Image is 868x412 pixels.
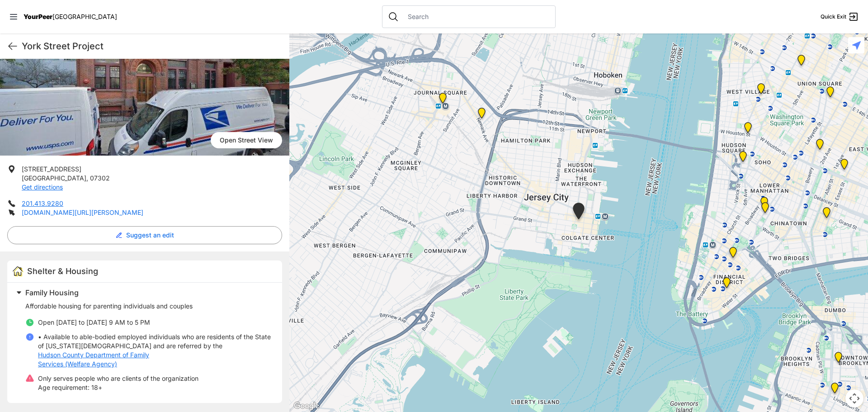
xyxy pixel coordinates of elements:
[7,226,282,244] button: Suggest an edit
[821,13,846,20] span: Quick Exit
[833,352,844,366] div: Headquarters
[737,151,749,166] div: Main Location, SoHo, DYCD Youth Drop-in Center
[845,389,863,407] button: Map camera controls
[38,318,150,326] span: Open [DATE] to [DATE] 9 AM to 5 PM
[476,108,487,122] div: Main Location
[126,231,174,240] span: Suggest an edit
[52,13,117,20] span: [GEOGRAPHIC_DATA]
[571,203,586,223] div: St Joseph's and St Mary's Home
[22,165,81,173] span: [STREET_ADDRESS]
[22,174,86,182] span: [GEOGRAPHIC_DATA]
[38,350,174,369] a: Hudson County Department of Family Services (Welfare Agency)
[437,93,448,107] div: Confidential Location of Center for Family Services
[825,86,836,101] div: Headquarters
[755,83,767,98] div: Not the actual location. No walk-ins Please
[22,40,282,52] h1: York Street Project
[821,11,859,22] a: Quick Exit
[24,14,117,19] a: YourPeer[GEOGRAPHIC_DATA]
[38,332,271,369] p: • Available to able-bodied employed individuals who are residents of the State of [US_STATE][DEMO...
[211,132,282,148] span: Open Street View
[24,13,52,20] span: YourPeer
[839,159,850,173] div: University Community Social Services (UCSS)
[22,199,63,207] a: 201.413.9280
[38,384,90,391] span: Age requirement:
[759,197,770,211] div: Tribeca Campus/New York City Rescue Mission
[759,202,771,217] div: Manhattan Housing Court, Clerk's Office
[86,174,88,182] span: ,
[38,383,198,392] p: 18+
[814,139,826,153] div: Third Street Men's Shelter and Clinic
[292,400,321,412] a: Open this area in Google Maps (opens a new window)
[22,183,63,191] a: Get directions
[25,288,79,297] span: Family Housing
[742,122,754,137] div: Main Office
[796,55,807,69] div: New York City Location
[402,12,550,21] input: Search
[829,383,840,397] div: Brooklyn Housing Court, Clerk's Office
[27,266,98,276] span: Shelter & Housing
[90,174,110,182] span: 07302
[38,374,198,382] span: Only serves people who are clients of the organization
[292,400,321,412] img: Google
[821,207,832,222] div: Lower East Side Youth Drop-in Center. Yellow doors with grey buzzer on the right
[22,208,143,216] a: [DOMAIN_NAME][URL][PERSON_NAME]
[25,302,271,311] p: Affordable housing for parenting individuals and couples
[727,247,739,261] div: Main Office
